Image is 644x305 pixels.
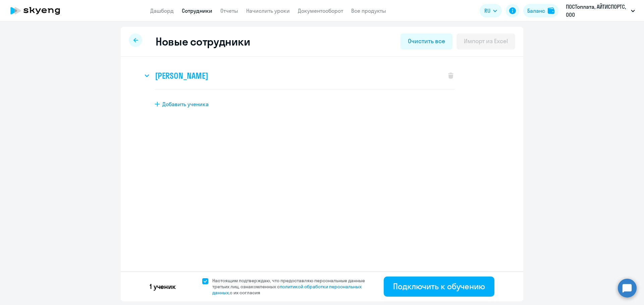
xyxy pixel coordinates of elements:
div: Подключить к обучению [393,281,485,292]
div: Импорт из Excel [464,37,508,46]
button: ПОСТоплата, АЙТИСПОРТС, ООО [562,3,638,19]
a: Сотрудники [182,7,212,14]
a: Все продукты [351,7,386,14]
span: RU [484,7,490,15]
h2: Новые сотрудники [156,35,250,48]
img: balance [548,7,554,14]
h3: [PERSON_NAME] [155,70,208,81]
a: Отчеты [220,7,238,14]
button: Очистить все [400,33,452,50]
a: политикой обработки персональных данных, [212,284,362,296]
a: Дашборд [150,7,174,14]
p: ПОСТоплата, АЙТИСПОРТС, ООО [566,3,628,19]
div: Баланс [527,7,545,15]
span: Настоящим подтверждаю, что предоставляю персональные данные третьих лиц, ознакомленных с с их сог... [212,278,373,296]
button: Подключить к обучению [384,277,494,297]
div: Очистить все [408,37,445,46]
span: Добавить ученика [162,100,209,108]
button: Балансbalance [523,4,558,17]
a: Документооборот [298,7,343,14]
button: RU [480,4,502,17]
button: Импорт из Excel [457,33,515,50]
a: Начислить уроки [246,7,290,14]
p: 1 ученик [150,282,176,291]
